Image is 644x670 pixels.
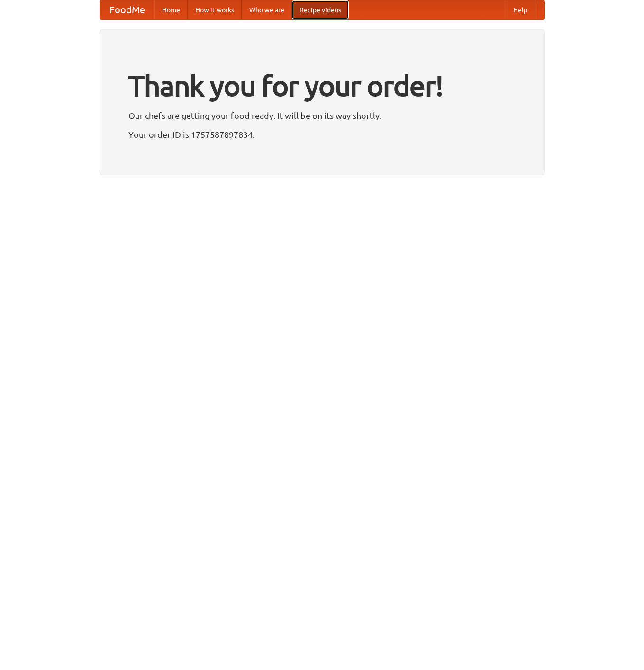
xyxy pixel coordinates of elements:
[292,0,349,19] a: Recipe videos
[188,0,242,19] a: How it works
[128,63,516,108] h1: Thank you for your order!
[100,0,154,19] a: FoodMe
[154,0,188,19] a: Home
[128,127,516,142] p: Your order ID is 1757587897834.
[506,0,535,19] a: Help
[242,0,292,19] a: Who we are
[128,108,516,123] p: Our chefs are getting your food ready. It will be on its way shortly.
